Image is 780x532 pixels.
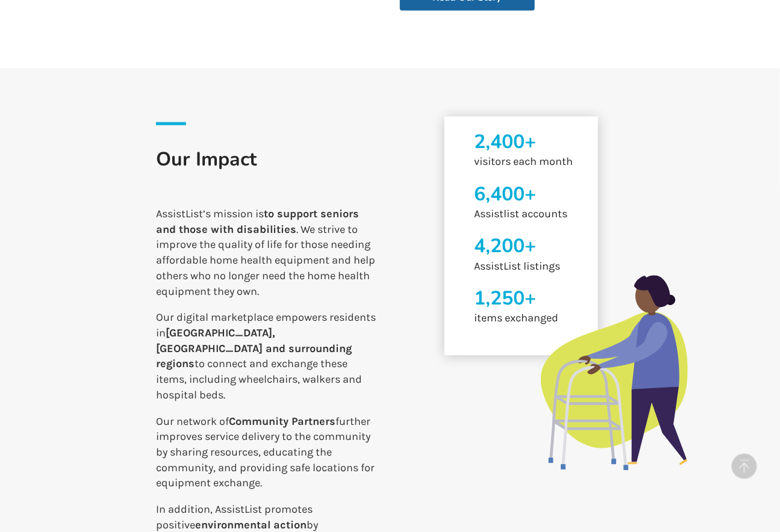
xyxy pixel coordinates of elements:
b: to support seniors and those with disabilities [156,207,359,236]
h1: 1,250+ [474,286,598,311]
p: AssistList’s mission is . We strive to improve the quality of life for those needing affordable h... [156,206,381,299]
p: AssistList listings [474,259,598,274]
b: environmental action [195,518,307,531]
p: visitors each month [474,154,598,170]
h1: Our Impact [156,146,381,197]
h1: 4,200+ [474,234,598,258]
h1: 2,400+ [474,129,598,154]
b: Community Partners [229,415,335,428]
p: Our network of further improves service delivery to the community by sharing resources, educating... [156,414,381,492]
b: [GEOGRAPHIC_DATA], [GEOGRAPHIC_DATA] and surrounding regions [156,326,352,370]
p: Our digital marketplace empowers residents in to connect and exchange these items, including whee... [156,310,381,403]
p: items exchanged [474,311,598,326]
p: Assistlist accounts [474,206,598,222]
h1: 6,400+ [474,182,598,206]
